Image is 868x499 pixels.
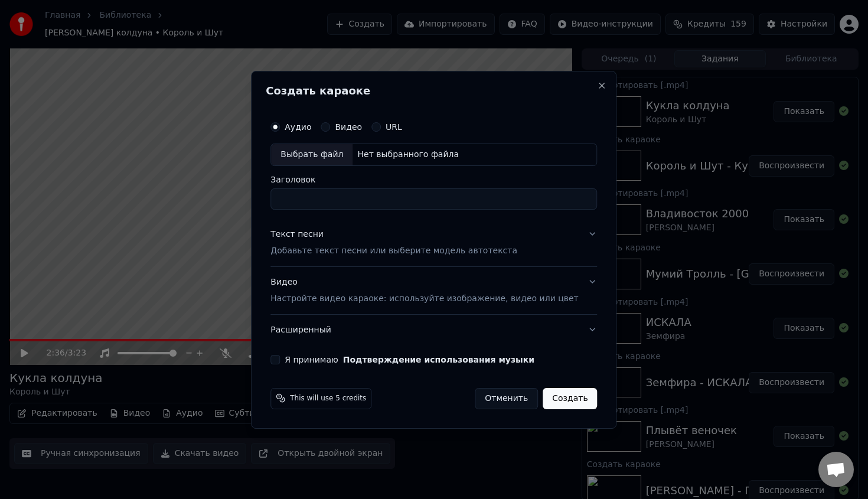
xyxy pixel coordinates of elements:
[543,387,597,409] button: Создать
[270,219,597,266] button: Текст песниДобавьте текст песни или выберите модель автотекста
[475,387,538,409] button: Отменить
[270,229,324,240] div: Текст песни
[271,144,353,165] div: Выбрать файл
[270,175,597,184] label: Заголовок
[270,276,578,305] div: Видео
[270,292,578,304] p: Настройте видео караоке: используйте изображение, видео или цвет
[285,123,311,131] label: Аудио
[343,355,534,363] button: Я принимаю
[386,123,402,131] label: URL
[335,123,362,131] label: Видео
[290,393,366,403] span: This will use 5 credits
[270,267,597,314] button: ВидеоНастройте видео караоке: используйте изображение, видео или цвет
[285,355,534,363] label: Я принимаю
[270,245,517,257] p: Добавьте текст песни или выберите модель автотекста
[353,149,464,161] div: Нет выбранного файла
[266,86,602,96] h2: Создать караоке
[270,314,597,345] button: Расширенный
